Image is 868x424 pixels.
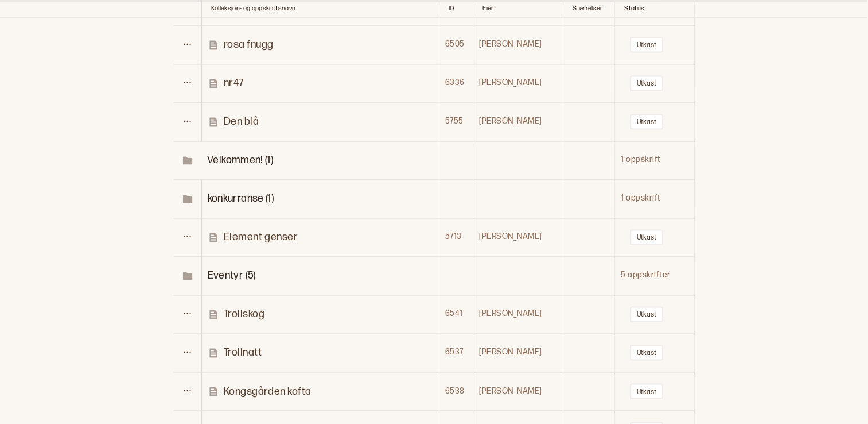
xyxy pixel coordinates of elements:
[439,64,473,102] td: 6336
[208,76,438,90] a: nr47
[473,295,563,333] td: [PERSON_NAME]
[439,25,473,64] td: 6505
[174,193,201,205] span: Toggle Row Expanded
[630,75,663,91] button: Utkast
[174,270,201,282] span: Toggle Row Expanded
[224,115,259,128] p: Den blå
[224,76,244,90] p: nr47
[208,192,274,205] span: Toggle Row Expanded
[473,218,563,256] td: [PERSON_NAME]
[630,345,663,360] button: Utkast
[473,25,563,64] td: [PERSON_NAME]
[473,372,563,410] td: [PERSON_NAME]
[473,333,563,372] td: [PERSON_NAME]
[473,102,563,141] td: [PERSON_NAME]
[615,256,694,295] td: 5 oppskrifter
[439,333,473,372] td: 6537
[174,155,201,166] span: Toggle Row Expanded
[208,346,438,359] a: Trollnatt
[224,384,312,398] p: Kongsgården kofta
[208,230,438,244] a: Element genser
[208,307,438,321] a: Trollskog
[224,307,265,321] p: Trollskog
[630,229,663,245] button: Utkast
[630,37,663,52] button: Utkast
[208,38,438,51] a: rosa fnugg
[439,218,473,256] td: 5713
[473,64,563,102] td: [PERSON_NAME]
[630,383,663,399] button: Utkast
[630,306,663,322] button: Utkast
[439,102,473,141] td: 5755
[630,114,663,129] button: Utkast
[224,38,274,51] p: rosa fnugg
[439,295,473,333] td: 6541
[208,115,438,128] a: Den blå
[439,372,473,410] td: 6538
[615,179,694,218] td: 1 oppskrift
[615,141,694,179] td: 1 oppskrift
[207,154,273,166] span: Toggle Row Expanded
[208,269,256,282] span: Toggle Row Expanded
[224,230,298,244] p: Element genser
[208,384,438,398] a: Kongsgården kofta
[224,346,262,359] p: Trollnatt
